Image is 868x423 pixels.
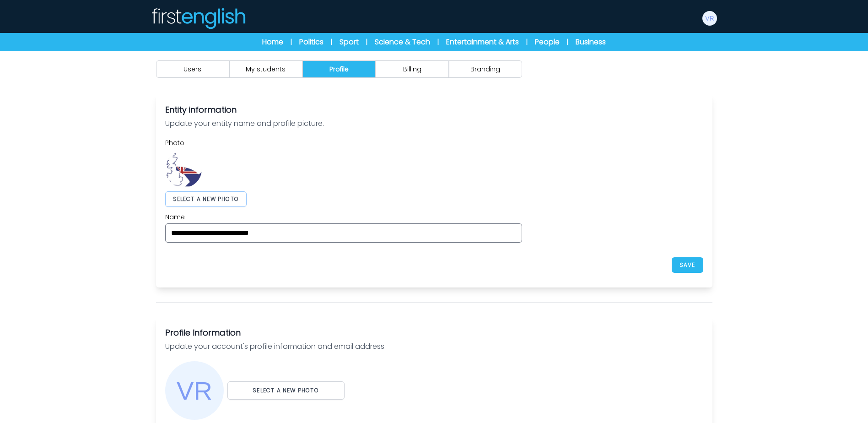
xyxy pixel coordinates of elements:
[702,11,717,26] img: Valentina Roncacè
[227,381,345,400] button: SELECT A NEW PHOTO
[302,60,376,78] button: Profile
[375,37,430,48] a: Science & Tech
[165,341,703,352] p: Update your account's profile information and email address.
[376,60,449,78] button: Billing
[567,38,568,47] span: |
[449,60,522,78] button: Branding
[165,212,522,222] label: Name
[446,37,519,48] a: Entertainment & Arts
[366,38,367,47] span: |
[299,37,323,48] a: Politics
[535,37,560,48] a: People
[165,118,703,129] p: Update your entity name and profile picture.
[576,37,606,48] a: Business
[340,37,359,48] a: Sport
[437,38,439,47] span: |
[165,103,703,116] h3: Entity information
[151,7,246,29] img: Logo
[262,37,283,48] a: Home
[331,38,332,47] span: |
[165,326,703,339] h3: Profile Information
[291,38,292,47] span: |
[672,257,703,273] button: SAVE
[526,38,528,47] span: |
[156,60,229,78] button: Users
[229,60,302,78] button: My students
[165,138,522,147] label: Photo
[165,361,224,420] img: Valentina Roncacè
[165,191,247,207] button: SELECT A NEW PHOTO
